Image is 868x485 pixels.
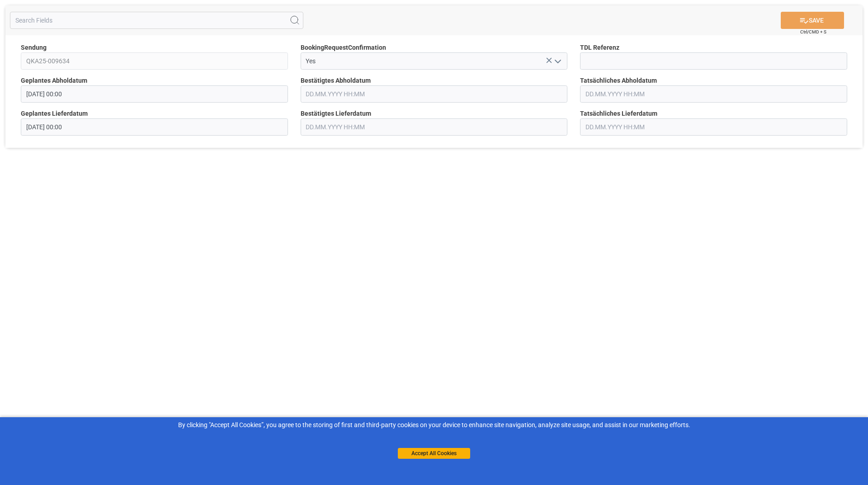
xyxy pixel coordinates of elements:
[781,12,844,29] button: SAVE
[301,109,371,118] span: Bestätigtes Lieferdatum
[21,118,288,136] input: DD.MM.YYYY HH:MM
[398,448,470,459] button: Accept All Cookies
[580,118,847,136] input: DD.MM.YYYY HH:MM
[580,85,847,103] input: DD.MM.YYYY HH:MM
[10,12,303,29] input: Search Fields
[21,109,88,118] span: Geplantes Lieferdatum
[6,420,862,430] div: By clicking "Accept All Cookies”, you agree to the storing of first and third-party cookies on yo...
[551,54,564,68] button: open menu
[301,76,371,85] span: Bestätigtes Abholdatum
[21,43,47,52] span: Sendung
[21,76,87,85] span: Geplantes Abholdatum
[580,76,657,85] span: Tatsächliches Abholdatum
[21,85,288,103] input: DD.MM.YYYY HH:MM
[301,85,568,103] input: DD.MM.YYYY HH:MM
[580,109,657,118] span: Tatsächliches Lieferdatum
[301,118,568,136] input: DD.MM.YYYY HH:MM
[800,28,826,35] span: Ctrl/CMD + S
[301,43,386,52] span: BookingRequestConfirmation
[580,43,619,52] span: TDL Referenz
